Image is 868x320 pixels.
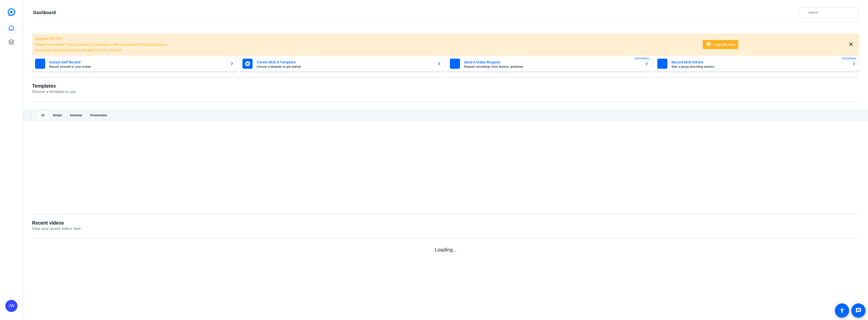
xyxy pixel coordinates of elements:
[671,65,848,68] mat-card-subtitle: Start a group recording session
[257,65,433,68] mat-card-subtitle: Choose a template to get started
[35,42,696,48] li: Creator is expired. Your account is currently a free account with limited access.
[671,59,848,65] mat-card-title: Record With Others
[67,111,85,119] div: Interview
[32,246,859,254] p: Loading...
[49,59,226,65] mat-card-title: Instant Self Record
[839,307,845,313] mat-icon: accessibility
[447,56,652,72] button: Send A Video RequestRequest recordings from anyone, anywhereENTERPRISE
[239,56,444,72] button: Create With A TemplateChoose a template to get started
[32,56,237,72] button: Instant Self RecordRecord yourself or your screen
[35,37,61,41] span: Upgrade [DATE]
[855,307,861,313] mat-icon: message
[32,89,76,95] p: Choose a template to use
[842,57,857,60] span: ENTERPRISE
[464,65,641,68] mat-card-subtitle: Request recordings from anyone, anywhere
[87,111,110,119] div: Presentation
[35,47,696,53] li: Your team has reached the storage limit for Creator.
[257,59,433,65] mat-card-title: Create With A Template
[50,111,65,119] div: Simple
[32,220,81,226] h1: Recent videos
[32,83,76,89] h1: Templates
[848,41,854,48] mat-icon: close
[654,56,859,72] button: Record With OthersStart a group recording sessionENTERPRISE
[635,57,649,60] span: ENTERPRISE
[5,300,17,312] div: JW
[33,10,56,16] h1: Dashboard
[38,111,48,119] div: All
[49,65,226,68] mat-card-subtitle: Record yourself or your screen
[703,40,738,49] button: Upgrade now
[706,42,712,48] mat-icon: diamond
[464,59,641,65] mat-card-title: Send A Video Request
[32,226,81,232] p: View your recent videos here
[8,8,15,16] img: blue-gradient.svg
[808,10,854,16] input: Search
